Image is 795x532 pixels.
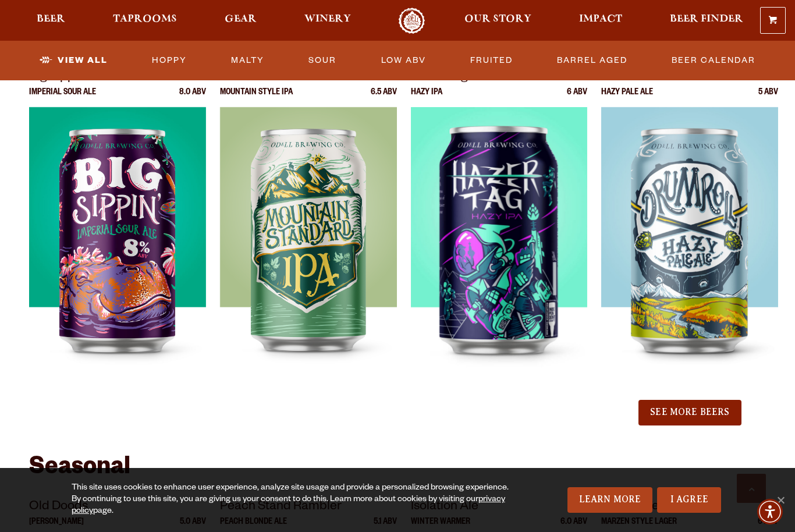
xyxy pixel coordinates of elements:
[304,15,351,24] span: Winery
[220,107,397,398] img: Mountain Standard
[35,47,112,74] a: View All
[179,88,206,107] p: 8.0 ABV
[601,68,778,398] a: Drumroll Hazy Pale Ale 5 ABV Drumroll Drumroll
[411,68,588,398] a: Hazer Tag Hazy IPA 6 ABV Hazer Tag Hazer Tag
[225,15,257,24] span: Gear
[29,8,73,34] a: Beer
[579,15,622,24] span: Impact
[390,8,434,34] a: Odell Home
[466,47,517,74] a: Fruited
[601,107,778,398] img: Drumroll
[411,88,442,107] p: Hazy IPA
[37,15,65,24] span: Beer
[220,88,293,107] p: Mountain Style IPA
[29,68,206,398] a: Big Sippin’ Imperial Sour Ale 8.0 ABV Big Sippin’ Big Sippin’
[567,487,653,513] a: Learn More
[217,8,264,34] a: Gear
[377,47,431,74] a: Low ABV
[657,487,721,513] a: I Agree
[72,483,514,517] div: This site uses cookies to enhance user experience, analyze site usage and provide a personalized ...
[464,15,531,24] span: Our Story
[670,15,743,24] span: Beer Finder
[113,15,177,24] span: Taprooms
[662,8,751,34] a: Beer Finder
[601,88,653,107] p: Hazy Pale Ale
[297,8,359,34] a: Winery
[371,88,397,107] p: 6.5 ABV
[105,8,184,34] a: Taprooms
[304,47,341,74] a: Sour
[572,8,630,34] a: Impact
[457,8,539,34] a: Our Story
[638,400,741,425] button: See More Beers
[552,47,632,74] a: Barrel Aged
[29,107,206,398] img: Big Sippin’
[667,47,760,74] a: Beer Calendar
[567,88,587,107] p: 6 ABV
[147,47,191,74] a: Hoppy
[226,47,269,74] a: Malty
[29,88,96,107] p: Imperial Sour Ale
[758,88,778,107] p: 5 ABV
[220,68,397,398] a: Mountain Standard Mountain Style IPA 6.5 ABV Mountain Standard Mountain Standard
[29,455,766,483] h2: Seasonal
[757,499,783,524] div: Accessibility Menu
[72,495,505,516] a: privacy policy
[411,107,588,398] img: Hazer Tag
